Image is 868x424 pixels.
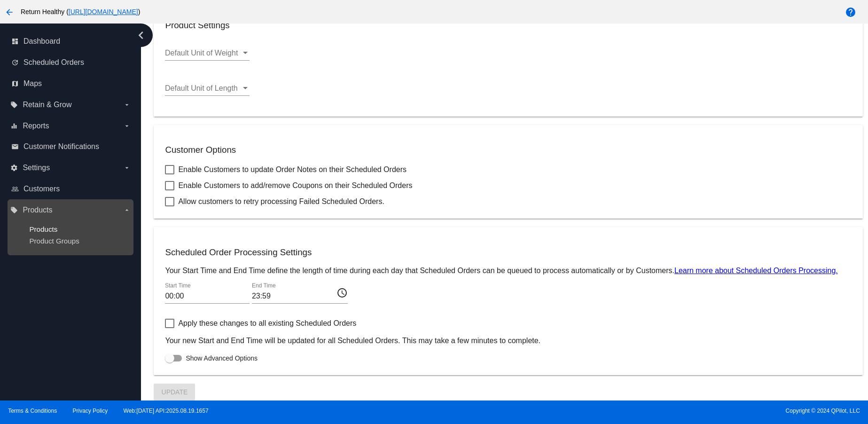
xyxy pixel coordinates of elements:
[165,292,250,300] input: Start Time
[23,185,60,193] span: Customers
[165,84,238,92] span: Default Unit of Length
[165,337,851,345] p: Your new Start and End Time will be updated for all Scheduled Orders. This may take a few minutes...
[123,164,131,172] i: arrow_drop_down
[252,292,336,300] input: End Time
[23,122,49,130] span: Reports
[11,76,131,91] a: map Maps
[10,122,18,130] i: equalizer
[23,79,42,88] span: Maps
[4,7,15,18] mat-icon: arrow_back
[162,388,188,396] span: Update
[11,139,131,154] a: email Customer Notifications
[165,84,250,93] mat-select: Default Unit of Length
[165,145,851,155] h3: Customer Options
[10,206,18,214] i: local_offer
[29,225,57,233] a: Products
[442,408,860,414] span: Copyright © 2024 QPilot, LLC
[674,267,838,275] a: Learn more about Scheduled Orders Processing.
[178,318,356,329] span: Apply these changes to all existing Scheduled Orders
[11,34,131,49] a: dashboard Dashboard
[165,267,851,275] p: Your Start Time and End Time define the length of time during each day that Scheduled Orders can ...
[23,206,52,214] span: Products
[178,164,407,175] span: Enable Customers to update Order Notes on their Scheduled Orders
[124,408,209,414] a: Web:[DATE] API:2025.08.19.1657
[11,59,19,66] i: update
[165,49,238,57] span: Default Unit of Weight
[123,206,131,214] i: arrow_drop_down
[11,55,131,70] a: update Scheduled Orders
[845,7,856,18] mat-icon: help
[11,80,19,87] i: map
[73,408,108,414] a: Privacy Policy
[186,353,258,363] span: Show Advanced Options
[11,143,19,150] i: email
[123,101,131,109] i: arrow_drop_down
[165,49,250,57] mat-select: Default Unit of Weight
[23,164,50,172] span: Settings
[10,101,18,109] i: local_offer
[10,164,18,172] i: settings
[8,408,57,414] a: Terms & Conditions
[178,180,412,191] span: Enable Customers to add/remove Coupons on their Scheduled Orders
[21,8,140,16] span: Return Healthy ( )
[11,38,19,45] i: dashboard
[11,185,19,193] i: people_outline
[165,20,851,31] h3: Product Settings
[11,181,131,196] a: people_outline Customers
[23,101,71,109] span: Retain & Grow
[336,287,348,298] mat-icon: access_time
[69,8,138,16] a: [URL][DOMAIN_NAME]
[123,122,131,130] i: arrow_drop_down
[23,37,60,46] span: Dashboard
[154,384,195,400] button: Update
[133,28,149,43] i: chevron_left
[23,58,84,67] span: Scheduled Orders
[29,237,79,245] a: Product Groups
[23,142,99,151] span: Customer Notifications
[178,196,384,207] span: Allow customers to retry processing Failed Scheduled Orders.
[165,247,851,258] h3: Scheduled Order Processing Settings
